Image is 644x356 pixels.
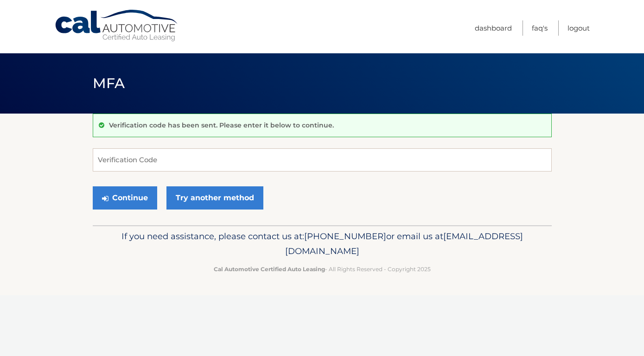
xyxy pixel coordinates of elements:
a: Dashboard [475,20,512,36]
input: Verification Code [93,148,552,172]
a: Logout [567,20,590,36]
a: Try another method [166,186,263,210]
button: Continue [93,186,157,210]
p: If you need assistance, please contact us at: or email us at [99,229,546,259]
a: FAQ's [532,20,548,36]
p: Verification code has been sent. Please enter it below to continue. [109,121,334,129]
a: Cal Automotive [54,9,179,42]
span: MFA [93,75,125,92]
p: - All Rights Reserved - Copyright 2025 [99,264,546,274]
span: [EMAIL_ADDRESS][DOMAIN_NAME] [285,231,523,256]
strong: Cal Automotive Certified Auto Leasing [214,266,325,273]
span: [PHONE_NUMBER] [304,231,386,242]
